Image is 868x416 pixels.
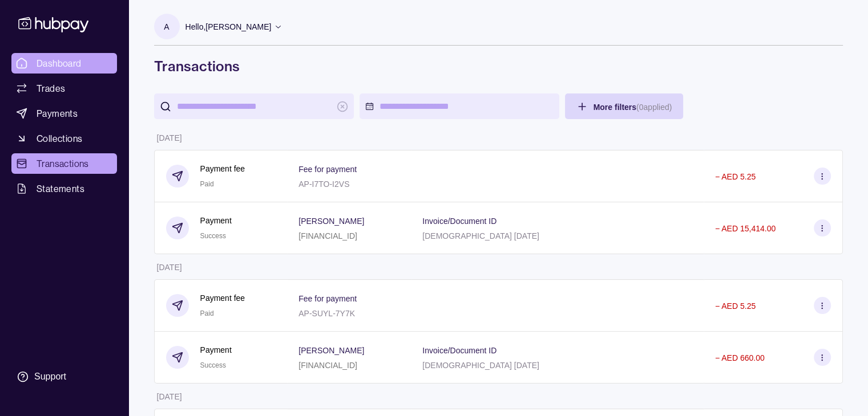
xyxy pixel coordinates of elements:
[37,81,65,95] span: Trades
[164,21,169,33] p: A
[298,294,357,303] p: Fee for payment
[594,103,672,112] span: More filters
[422,361,539,370] p: [DEMOGRAPHIC_DATA] [DATE]
[11,53,117,74] a: Dashboard
[422,346,496,355] p: Invoice/Document ID
[11,365,117,389] a: Support
[298,309,355,318] p: AP-SUYL-7Y7K
[200,361,226,369] span: Success
[37,182,84,195] span: Statements
[37,56,82,70] span: Dashboard
[298,346,364,355] p: [PERSON_NAME]
[34,370,66,383] div: Support
[298,231,357,240] p: [FINANCIAL_ID]
[636,103,672,112] p: ( 0 applied)
[37,157,89,170] span: Transactions
[157,392,182,401] p: [DATE]
[715,301,756,311] p: − AED 5.25
[422,217,496,226] p: Invoice/Document ID
[565,93,684,119] button: More filters(0applied)
[200,344,232,356] p: Payment
[200,214,232,227] p: Payment
[11,153,117,174] a: Transactions
[715,172,756,181] p: − AED 5.25
[200,309,214,317] span: Paid
[715,353,765,362] p: − AED 660.00
[11,103,117,124] a: Payments
[298,165,357,174] p: Fee for payment
[177,93,331,119] input: search
[298,180,349,189] p: AP-I7TO-I2VS
[11,128,117,149] a: Collections
[200,162,245,175] p: Payment fee
[200,292,245,304] p: Payment fee
[185,21,272,33] p: Hello, [PERSON_NAME]
[715,224,776,233] p: − AED 15,414.00
[11,178,117,199] a: Statements
[11,78,117,99] a: Trades
[298,217,364,226] p: [PERSON_NAME]
[157,263,182,272] p: [DATE]
[200,232,226,240] span: Success
[154,57,843,75] h1: Transactions
[298,361,357,370] p: [FINANCIAL_ID]
[422,231,539,240] p: [DEMOGRAPHIC_DATA] [DATE]
[157,133,182,142] p: [DATE]
[37,107,78,120] span: Payments
[37,132,82,145] span: Collections
[200,180,214,188] span: Paid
